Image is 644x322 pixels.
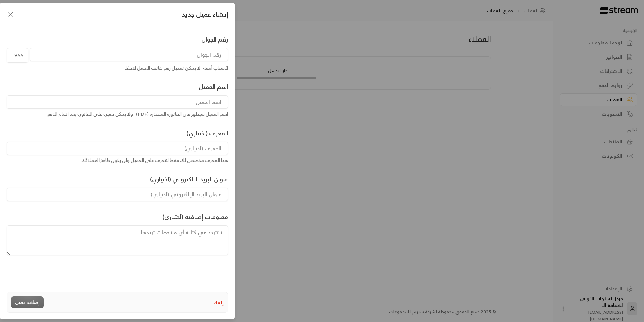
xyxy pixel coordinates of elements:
[162,212,228,221] label: معلومات إضافية (اختياري)
[30,48,228,61] input: رقم الجوال
[214,299,224,306] button: إلغاء
[7,142,228,155] input: المعرف (اختياري)
[201,34,228,44] label: رقم الجوال
[199,82,228,91] label: اسم العميل
[7,111,228,117] div: اسم العميل سيظهر في الفاتورة المصدرة (PDF)، ولا يمكن تغييره على الفاتورة بعد اتمام الدفع.
[7,48,28,63] span: +966
[7,157,228,164] div: هذا المعرف مخصص لك فقط لتتعرف على العميل ولن يكون ظاهرًا لعملائك.
[182,9,228,19] span: إنشاء عميل جديد
[7,95,228,109] input: اسم العميل
[186,128,228,138] label: المعرف (اختياري)
[7,188,228,201] input: عنوان البريد الإلكتروني (اختياري)
[7,65,228,71] div: لأسباب أمنية، لا يمكن تعديل رقم هاتف العميل لاحقًا.
[150,174,228,184] label: عنوان البريد الإلكتروني (اختياري)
